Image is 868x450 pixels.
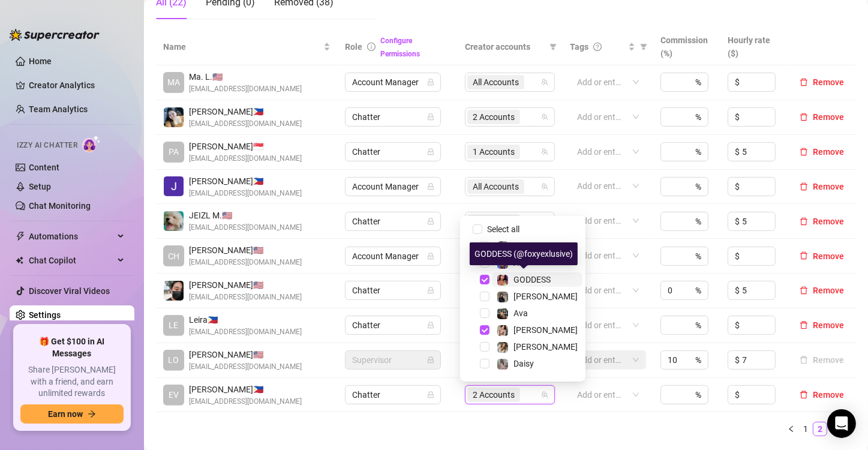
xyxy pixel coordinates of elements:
span: left [788,425,795,433]
li: 1 [798,422,813,436]
span: Izzy AI Chatter [17,140,77,151]
span: Chat Copilot [29,251,114,270]
span: [EMAIL_ADDRESS][DOMAIN_NAME] [189,257,302,268]
span: filter [638,38,650,56]
button: Remove [795,388,849,402]
a: Configure Permissions [380,37,420,58]
span: delete [800,78,808,86]
span: lock [427,183,434,190]
span: Chatter [352,212,434,230]
span: Earn now [48,409,83,419]
span: Select tree node [480,308,489,318]
span: 1 Accounts [467,214,520,229]
span: [PERSON_NAME] 🇸🇬 [189,140,302,153]
button: Remove [795,249,849,263]
span: filter [640,43,647,50]
img: Ava [497,308,508,319]
span: Tags [570,40,588,53]
span: All Accounts [467,75,524,89]
span: Account Manager [352,178,434,196]
span: question-circle [593,43,602,51]
span: team [541,79,548,86]
a: Content [29,163,59,172]
a: Creator Analytics [29,76,125,95]
button: Remove [795,145,849,159]
button: Remove [795,110,849,124]
span: Name [163,40,321,53]
div: GODDESS (@foxyexlusive) [470,242,578,265]
span: [PERSON_NAME] [513,342,578,352]
span: delete [800,113,808,121]
span: [PERSON_NAME] 🇺🇸 [189,348,302,361]
span: Chatter [352,316,434,334]
a: Settings [29,310,61,320]
a: 1 [799,422,812,436]
a: Chat Monitoring [29,201,91,211]
span: lock [427,79,434,86]
span: 1 Accounts [473,215,515,228]
span: [PERSON_NAME] 🇵🇭 [189,383,302,396]
span: EV [169,388,179,401]
span: 1 Accounts [473,145,515,158]
span: JEIZL M. 🇺🇸 [189,209,302,222]
span: thunderbolt [16,232,25,241]
span: All Accounts [473,76,519,89]
span: 1 Accounts [467,145,520,159]
button: Remove [795,353,849,367]
span: lock [427,391,434,398]
img: Paige [497,342,508,353]
span: Daisy [513,359,534,368]
span: Chatter [352,386,434,404]
span: team [541,113,548,121]
span: All Accounts [467,179,524,194]
span: Ava [513,308,528,318]
img: JEIZL MALLARI [164,211,184,231]
img: GODDESS [497,275,508,286]
button: Remove [795,179,849,194]
span: GODDESS [513,275,551,284]
span: Leira 🇵🇭 [189,313,302,326]
button: Remove [795,75,849,89]
span: Automations [29,227,114,246]
span: filter [547,38,559,56]
span: team [541,391,548,398]
span: lock [427,218,434,225]
span: [EMAIL_ADDRESS][DOMAIN_NAME] [189,153,302,164]
span: [EMAIL_ADDRESS][DOMAIN_NAME] [189,396,302,407]
span: [EMAIL_ADDRESS][DOMAIN_NAME] [189,361,302,373]
a: Discover Viral Videos [29,286,110,296]
span: team [541,183,548,190]
span: lock [427,287,434,294]
span: filter [549,43,557,50]
th: Hourly rate ($) [720,29,788,65]
span: Remove [813,286,844,295]
img: logo-BBDzfeDw.svg [10,29,100,41]
span: [EMAIL_ADDRESS][DOMAIN_NAME] [189,222,302,233]
span: delete [800,251,808,260]
a: Team Analytics [29,104,88,114]
span: MA [167,76,180,89]
span: [PERSON_NAME] 🇵🇭 [189,105,302,118]
button: Earn nowarrow-right [20,404,124,424]
span: delete [800,148,808,156]
span: lock [427,322,434,329]
span: Role [345,42,362,52]
img: AI Chatter [82,135,101,152]
span: [EMAIL_ADDRESS][DOMAIN_NAME] [189,118,302,130]
span: Daisy [513,241,534,251]
span: Select tree node [480,325,489,335]
span: Select tree node [480,359,489,368]
span: [EMAIL_ADDRESS][DOMAIN_NAME] [189,292,302,303]
span: Remove [813,251,844,261]
img: Daisy [497,241,508,252]
a: 2 [813,422,827,436]
span: 🎁 Get $100 in AI Messages [20,336,124,359]
span: [EMAIL_ADDRESS][DOMAIN_NAME] [189,83,302,95]
img: Daisy [497,359,508,370]
span: [EMAIL_ADDRESS][DOMAIN_NAME] [189,326,302,338]
div: Open Intercom Messenger [827,409,856,438]
span: Chatter [352,281,434,299]
span: 2 Accounts [467,110,520,124]
span: Account Manager [352,73,434,91]
button: Remove [795,283,849,298]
